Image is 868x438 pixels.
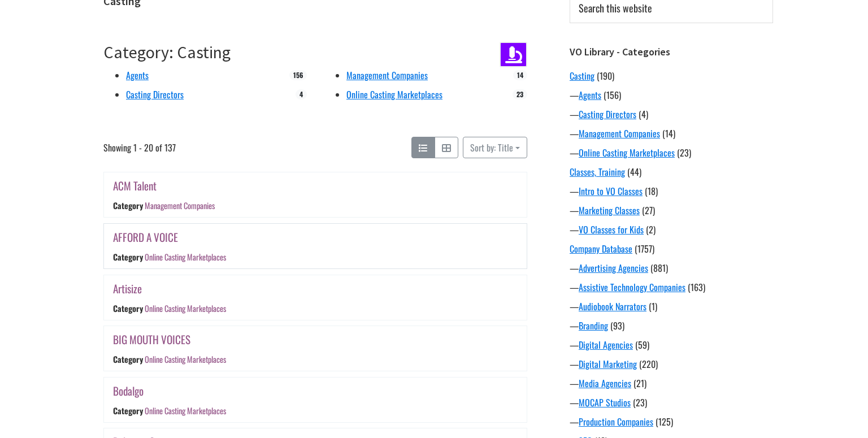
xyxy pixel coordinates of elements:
[145,353,226,365] a: Online Casting Marketplaces
[656,415,673,428] span: (125)
[627,165,641,179] span: (44)
[570,300,773,313] div: —
[579,415,653,428] a: Production Companies
[639,357,658,371] span: (220)
[570,184,773,198] div: —
[579,280,685,294] a: Assistive Technology Companies
[650,261,668,275] span: (881)
[113,405,143,417] div: Category
[662,127,675,140] span: (14)
[103,137,176,158] span: Showing 1 - 20 of 137
[513,70,527,80] span: 14
[570,319,773,332] div: —
[579,261,648,275] a: Advertising Agencies
[113,353,143,365] div: Category
[570,338,773,352] div: —
[570,242,632,255] a: Company Database
[688,280,705,294] span: (163)
[570,127,773,140] div: —
[579,376,631,390] a: Media Agencies
[103,41,231,63] a: Category: Casting
[145,251,226,263] a: Online Casting Marketplaces
[579,203,640,217] a: Marketing Classes
[570,261,773,275] div: —
[346,88,442,101] a: Online Casting Marketplaces
[346,68,428,82] a: Management Companies
[610,319,624,332] span: (93)
[579,223,644,236] a: VO Classes for Kids
[635,338,649,352] span: (59)
[570,280,773,294] div: —
[570,107,773,121] div: —
[570,223,773,236] div: —
[579,88,601,102] a: Agents
[635,242,654,255] span: (1757)
[639,107,648,121] span: (4)
[649,300,657,313] span: (1)
[570,396,773,409] div: —
[113,383,144,399] a: Bodalgo
[126,68,149,82] a: Agents
[604,88,621,102] span: (156)
[145,200,215,212] a: Management Companies
[113,229,178,245] a: AFFORD A VOICE
[579,319,608,332] a: Branding
[646,223,656,236] span: (2)
[289,70,307,80] span: 156
[113,302,143,314] div: Category
[642,203,655,217] span: (27)
[579,107,636,121] a: Casting Directors
[579,396,631,409] a: MOCAP Studios
[579,127,660,140] a: Management Companies
[570,146,773,159] div: —
[145,302,226,314] a: Online Casting Marketplaces
[463,137,527,158] button: Sort by: Title
[579,300,646,313] a: Audiobook Narrators
[570,357,773,371] div: —
[570,69,594,83] a: Casting
[570,46,773,58] h3: VO Library - Categories
[113,280,142,297] a: Artisize
[570,376,773,390] div: —
[126,88,184,101] a: Casting Directors
[570,203,773,217] div: —
[113,251,143,263] div: Category
[677,146,691,159] span: (23)
[633,376,646,390] span: (21)
[296,89,307,99] span: 4
[113,331,190,348] a: BIG MOUTH VOICES
[645,184,658,198] span: (18)
[570,415,773,428] div: —
[570,165,625,179] a: Classes, Training
[579,146,675,159] a: Online Casting Marketplaces
[633,396,647,409] span: (23)
[145,405,226,417] a: Online Casting Marketplaces
[579,338,633,352] a: Digital Agencies
[570,88,773,102] div: —
[579,357,637,371] a: Digital Marketing
[513,89,527,99] span: 23
[113,200,143,212] div: Category
[579,184,643,198] a: Intro to VO Classes
[597,69,614,83] span: (190)
[113,177,157,194] a: ACM Talent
